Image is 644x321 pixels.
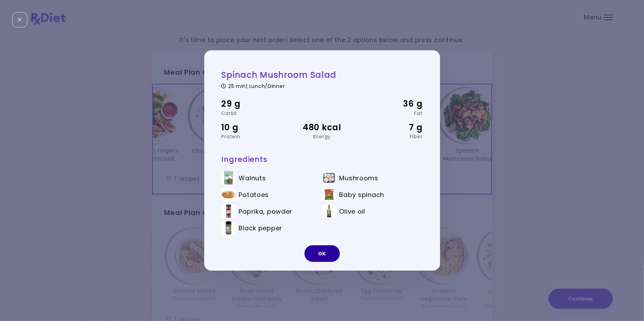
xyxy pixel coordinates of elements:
span: Walnuts [239,174,266,182]
h3: Ingredients [222,155,423,164]
button: OK [304,245,340,262]
span: Paprika, powder [239,207,293,215]
span: Mushrooms [340,174,378,182]
div: 10 g [222,121,289,134]
div: Energy [289,134,355,139]
div: 7 g [355,121,422,134]
div: 25 min | Lunch/Dinner [222,82,423,89]
span: Olive oil [340,207,365,215]
span: Black pepper [239,224,283,232]
h2: Spinach Mushroom Salad [222,69,423,80]
div: Carbs [222,110,289,115]
span: Potatoes [239,191,269,198]
span: Baby spinach [340,191,385,198]
div: Fat [355,110,422,115]
div: 480 kcal [289,121,355,134]
div: Protein [222,134,289,139]
div: Close [12,12,27,27]
div: Fiber [355,134,422,139]
div: 29 g [222,97,289,110]
div: 36 g [355,97,422,110]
